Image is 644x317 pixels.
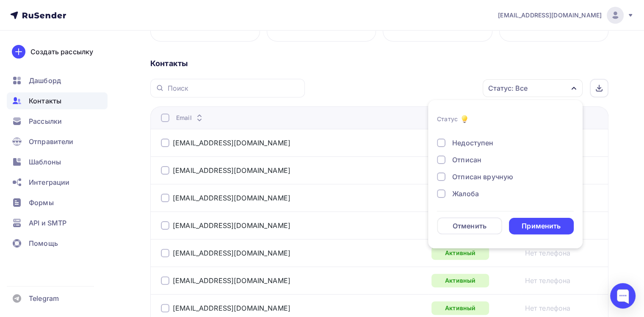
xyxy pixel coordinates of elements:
[168,83,300,93] input: Поиск
[498,11,602,19] span: [EMAIL_ADDRESS][DOMAIN_NAME]
[488,83,528,93] div: Статус: Все
[525,275,571,286] a: Нет телефона
[498,7,634,24] a: [EMAIL_ADDRESS][DOMAIN_NAME]
[29,197,54,208] span: Формы
[29,96,61,106] span: Контакты
[7,113,108,130] a: Рассылки
[525,303,571,313] a: Нет телефона
[29,238,58,248] span: Помощь
[30,47,93,57] div: Создать рассылку
[7,194,108,211] a: Формы
[29,136,74,147] span: Отправители
[437,115,458,123] div: Статус
[482,79,583,97] button: Статус: Все
[7,153,108,170] a: Шаблоны
[29,177,69,187] span: Интеграции
[452,172,513,182] div: Отписан вручную
[431,274,489,287] div: Активный
[173,276,290,285] a: [EMAIL_ADDRESS][DOMAIN_NAME]
[452,138,493,148] div: Недоступен
[431,301,489,315] div: Активный
[173,221,290,230] a: [EMAIL_ADDRESS][DOMAIN_NAME]
[173,166,290,175] a: [EMAIL_ADDRESS][DOMAIN_NAME]
[525,248,571,258] a: Нет телефона
[150,58,608,69] div: Контакты
[173,249,290,257] a: [EMAIL_ADDRESS][DOMAIN_NAME]
[29,116,62,126] span: Рассылки
[452,189,479,199] div: Жалоба
[428,100,583,248] ul: Статус: Все
[431,246,489,260] div: Активный
[7,72,108,89] a: Дашборд
[173,304,290,312] a: [EMAIL_ADDRESS][DOMAIN_NAME]
[453,221,486,231] div: Отменить
[29,218,66,228] span: API и SMTP
[522,221,561,231] div: Применить
[29,293,59,303] span: Telegram
[7,92,108,109] a: Контакты
[173,139,290,147] a: [EMAIL_ADDRESS][DOMAIN_NAME]
[176,114,205,122] div: Email
[7,133,108,150] a: Отправители
[29,75,61,86] span: Дашборд
[29,157,61,167] span: Шаблоны
[452,155,481,165] div: Отписан
[173,194,290,202] a: [EMAIL_ADDRESS][DOMAIN_NAME]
